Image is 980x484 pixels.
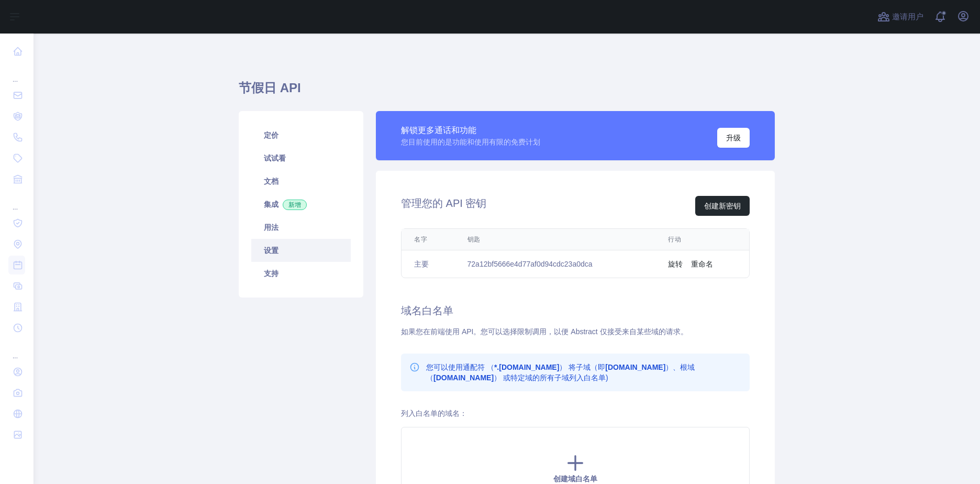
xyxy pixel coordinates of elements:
a: 集成新增 [251,193,351,216]
div: ... [8,339,25,360]
div: ... [8,63,25,84]
div: ... [8,191,25,212]
a: 设置 [251,239,351,262]
th: 行动 [655,229,749,250]
span: 邀请用户 [892,11,923,23]
font: 您可以使用通配符 （ ） 将子域（即 ）、根域 （ ） 或特定域的所有子域列入白名单 [426,363,695,382]
a: 文档 [251,170,351,193]
h2: 域名白名单 [401,303,750,318]
b: [DOMAIN_NAME] [605,363,665,371]
button: 升级 [717,128,750,148]
div: 您目前使用的是功能和使用有限的免费计划 [401,137,540,147]
td: 72a12bf5666e4d77af0d94cdc23a0dca [455,250,655,278]
span: 创建域白名单 [553,475,597,483]
p: ) [426,362,741,383]
a: 支持 [251,262,351,285]
button: 重命名 [691,259,713,269]
div: 解锁更多通话和功能 [401,124,540,137]
td: 主要 [402,250,455,278]
font: 如果您在前端使用 API。您可以选择限制调用，以便 Abstract 仅接受来自某些域的请求。 [401,327,688,336]
button: 旋转 [668,259,683,269]
th: 名字 [402,229,455,250]
button: 创建新密钥 [695,196,750,216]
a: 用法 [251,216,351,239]
span: 新增 [283,200,307,210]
button: 邀请用户 [875,8,926,25]
h2: 管理您的 API 密钥 [401,196,486,216]
label: 列入白名单的域名： [401,409,467,417]
b: [DOMAIN_NAME] [433,373,494,382]
a: 定价 [251,124,351,147]
th: 钥匙 [455,229,655,250]
b: *.[DOMAIN_NAME] [494,363,559,371]
a: 试试看 [251,147,351,170]
h1: 节假日 API [239,80,775,105]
